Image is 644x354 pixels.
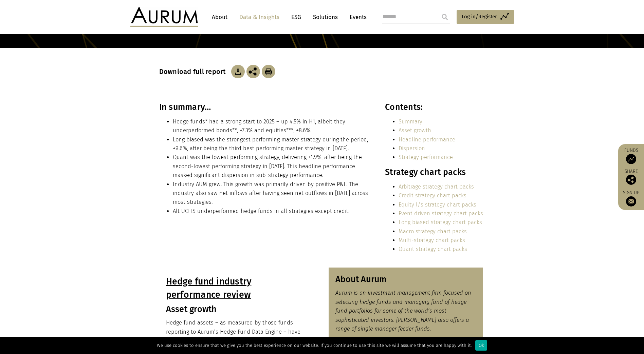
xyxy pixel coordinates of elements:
[288,11,305,23] a: ESG
[385,167,483,177] h3: Strategy chart packs
[626,175,636,185] img: Share this post
[399,118,422,125] a: Summary
[622,147,641,164] a: Funds
[173,153,370,180] li: Quant was the lowest performing strategy, delivering +1.9%, after being the second-lowest perform...
[310,11,341,23] a: Solutions
[399,192,466,199] a: Credit strategy chart packs
[399,136,455,143] a: Headline performance
[622,190,641,206] a: Sign up
[173,180,370,207] li: Industry AUM grew. This growth was primarily driven by positive P&L. The industry also saw net in...
[236,11,283,23] a: Data & Insights
[475,340,487,351] div: Ok
[457,10,514,24] a: Log in/Register
[399,154,453,160] a: Strategy performance
[462,13,497,21] span: Log in/Register
[208,11,231,23] a: About
[399,145,425,152] a: Dispersion
[626,196,636,206] img: Sign up to our newsletter
[130,7,198,27] img: Aurum
[262,65,275,78] img: Download Article
[159,67,229,76] h3: Download full report
[399,246,467,252] a: Quant strategy chart packs
[438,10,452,24] input: Submit
[626,154,636,164] img: Access Funds
[335,290,471,332] em: Aurum is an investment management firm focused on selecting hedge funds and managing fund of hedg...
[166,304,307,314] h3: Asset growth
[246,65,260,78] img: Share this post
[399,201,476,208] a: Equity l/s strategy chart packs
[335,274,477,284] h3: About Aurum
[399,228,467,235] a: Macro strategy chart packs
[385,102,483,112] h3: Contents:
[173,207,370,216] li: Alt UCITS underperformed hedge funds in all strategies except credit.
[399,127,431,134] a: Asset growth
[173,135,370,153] li: Long biased was the strongest performing master strategy during the period, +9.6%, after being th...
[399,219,482,225] a: Long biased strategy chart packs
[173,117,370,135] li: Hedge funds* had a strong start to 2025 – up 4.5% in H1, albeit they underperformed bonds**, +7.3...
[622,169,641,185] div: Share
[231,65,245,78] img: Download Article
[399,237,465,243] a: Multi-strategy chart packs
[166,276,252,300] u: Hedge fund industry performance review
[159,102,370,112] h3: In summary…
[346,11,367,23] a: Events
[399,210,483,217] a: Event driven strategy chart packs
[399,183,474,190] a: Arbitrage strategy chart packs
